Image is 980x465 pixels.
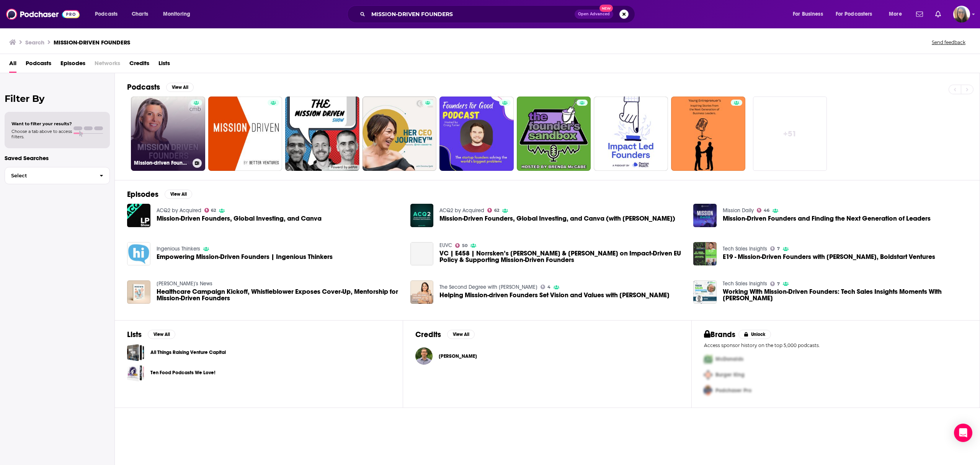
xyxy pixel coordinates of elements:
[127,364,144,381] span: Ten Food Podcasts We Love!
[723,254,935,260] span: E19 - Mission-Driven Founders with [PERSON_NAME], Boldstart Ventures
[157,207,201,214] a: ACQ2 by Acquired
[157,280,212,287] a: Zeenat's News
[541,285,550,289] a: 4
[157,288,401,301] a: Healthcare Campaign Kickoff, Whistleblower Exposes Cover-Up, Mentorship for Mission-Driven Founders
[494,209,499,212] span: 62
[723,246,767,252] a: Tech Sales Insights
[5,154,110,162] p: Saved Searches
[11,121,72,126] span: Want to filter your results?
[953,6,970,23] span: Logged in as akolesnik
[158,57,170,73] a: Lists
[368,8,575,20] input: Search podcasts, credits, & more...
[831,8,884,20] button: open menu
[738,330,771,339] button: Unlock
[889,9,902,20] span: More
[127,8,153,20] a: Charts
[715,356,743,362] span: McDonalds
[5,93,110,104] h2: Filter By
[455,243,467,248] a: 50
[793,9,823,20] span: For Business
[715,387,751,394] span: Podchaser Pro
[701,367,715,383] img: Second Pro Logo
[723,215,931,222] a: Mission-Driven Founders and Finding the Next Generation of Leaders
[211,209,216,212] span: 62
[148,330,175,339] button: View All
[439,215,675,222] span: Mission-Driven Founders, Global Investing, and Canva (with [PERSON_NAME])
[787,8,833,20] button: open menu
[354,5,642,23] div: Search podcasts, credits, & more...
[60,57,85,73] a: Episodes
[439,292,670,298] a: Helping Mission-driven Founders Set Vision and Values with Lindsey Julian
[913,8,926,21] a: Show notifications dropdown
[578,12,610,16] span: Open Advanced
[415,344,679,368] button: Roy NotowitzRoy Notowitz
[157,254,333,260] span: Empowering Mission-Driven Founders | Ingenious Thinkers
[95,57,120,73] span: Networks
[439,250,684,263] span: VC | E458 | Norrsken’s [PERSON_NAME] & [PERSON_NAME] on Impact-Driven EU Policy & Supporting Miss...
[715,372,745,378] span: Burger King
[127,242,150,265] a: Empowering Mission-Driven Founders | Ingenious Thinkers
[462,244,467,247] span: 50
[770,246,780,251] a: 7
[165,190,192,199] button: View All
[11,129,72,139] span: Choose a tab above to access filters.
[127,82,194,92] a: PodcastsView All
[764,209,769,212] span: 46
[163,9,190,20] span: Monitoring
[547,285,550,289] span: 4
[439,353,477,359] span: [PERSON_NAME]
[5,173,93,178] span: Select
[599,5,613,12] span: New
[439,207,484,214] a: ACQ2 by Acquired
[575,10,613,19] button: Open AdvancedNew
[127,330,142,339] h2: Lists
[757,208,769,213] a: 46
[439,292,670,298] span: Helping Mission-driven Founders Set Vision and Values with [PERSON_NAME]
[127,344,144,361] a: All Things Raising Venture Capital
[166,83,194,92] button: View All
[777,282,780,286] span: 7
[954,424,972,442] div: Open Intercom Messenger
[415,347,433,365] img: Roy Notowitz
[90,8,127,20] button: open menu
[415,330,441,339] h2: Credits
[131,97,205,171] a: Mission-driven Founders
[410,204,434,227] img: Mission-Driven Founders, Global Investing, and Canva (with Wesley Chan)
[26,57,51,73] a: Podcasts
[439,353,477,359] a: Roy Notowitz
[410,280,434,304] a: Helping Mission-driven Founders Set Vision and Values with Lindsey Julian
[5,167,110,184] button: Select
[410,242,434,265] a: VC | E458 | Norrsken’s Sara Kappelmark & Willem Vriesendorp on Impact-Driven EU Policy & Supporti...
[884,8,911,20] button: open menu
[439,215,675,222] a: Mission-Driven Founders, Global Investing, and Canva (with Wesley Chan)
[9,57,16,73] a: All
[693,242,717,265] img: E19 - Mission-Driven Founders with Ed Sim, Boldstart Ventures
[487,208,499,213] a: 62
[447,330,475,339] button: View All
[953,6,970,23] button: Show profile menu
[701,351,715,367] img: First Pro Logo
[157,215,322,222] a: Mission-Driven Founders, Global Investing, and Canva
[6,7,80,21] img: Podchaser - Follow, Share and Rate Podcasts
[158,8,200,20] button: open menu
[129,57,149,73] a: Credits
[693,204,717,227] img: Mission-Driven Founders and Finding the Next Generation of Leaders
[150,368,216,377] a: Ten Food Podcasts We Love!
[770,282,780,286] a: 7
[95,9,118,20] span: Podcasts
[127,280,150,304] img: Healthcare Campaign Kickoff, Whistleblower Exposes Cover-Up, Mentorship for Mission-Driven Founders
[132,9,148,20] span: Charts
[204,208,216,213] a: 62
[127,190,192,199] a: EpisodesView All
